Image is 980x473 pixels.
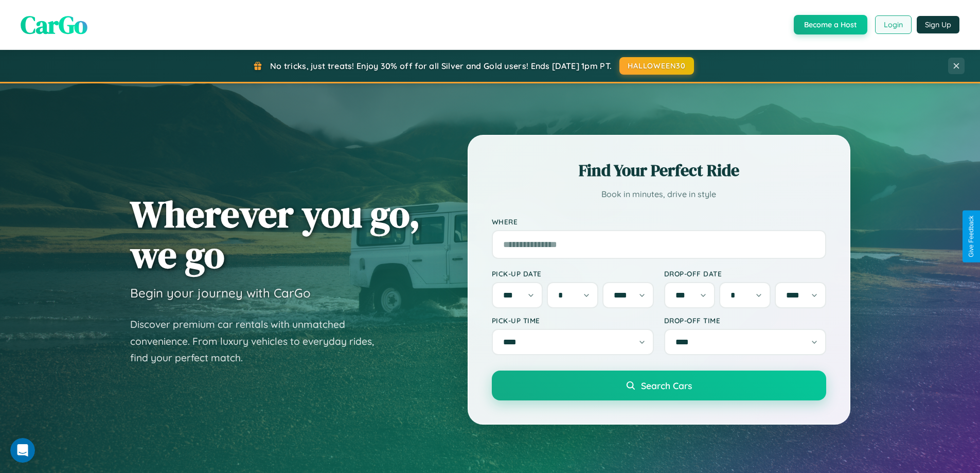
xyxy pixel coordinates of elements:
[664,269,826,278] label: Drop-off Date
[130,316,387,366] p: Discover premium car rentals with unmatched convenience. From luxury vehicles to everyday rides, ...
[130,285,311,301] h3: Begin your journey with CarGo
[968,216,975,257] div: Give Feedback
[492,187,826,202] p: Book in minutes, drive in style
[21,8,87,42] span: CarGo
[492,159,826,182] h2: Find Your Perfect Ride
[270,61,612,71] span: No tricks, just treats! Enjoy 30% off for all Silver and Gold users! Ends [DATE] 1pm PT.
[10,438,35,463] iframe: Intercom live chat
[875,15,912,34] button: Login
[917,16,959,33] button: Sign Up
[492,269,654,278] label: Pick-up Date
[492,316,654,325] label: Pick-up Time
[664,316,826,325] label: Drop-off Time
[130,194,420,275] h1: Wherever you go, we go
[794,15,867,34] button: Become a Host
[492,371,826,400] button: Search Cars
[619,57,694,75] button: HALLOWEEN30
[641,380,692,391] span: Search Cars
[492,217,826,226] label: Where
